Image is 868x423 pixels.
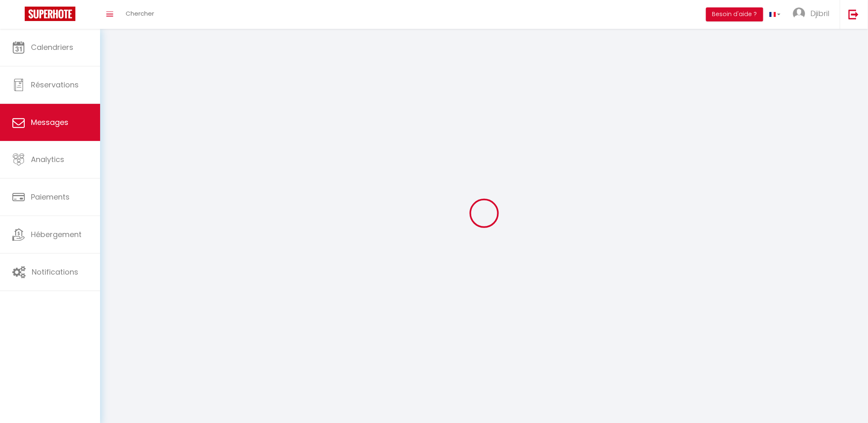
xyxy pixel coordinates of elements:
img: Super Booking [25,7,75,21]
span: Djibril [811,8,830,19]
span: Messages [31,117,68,127]
span: Hébergement [31,229,82,240]
img: logout [849,9,859,19]
img: ... [793,7,805,20]
span: Analytics [31,154,64,164]
span: Calendriers [31,42,73,52]
span: Chercher [126,9,154,18]
button: Besoin d'aide ? [706,7,763,21]
span: Notifications [32,267,78,277]
button: Ouvrir le widget de chat LiveChat [7,3,31,28]
span: Paiements [31,192,70,202]
span: Réservations [31,80,79,90]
